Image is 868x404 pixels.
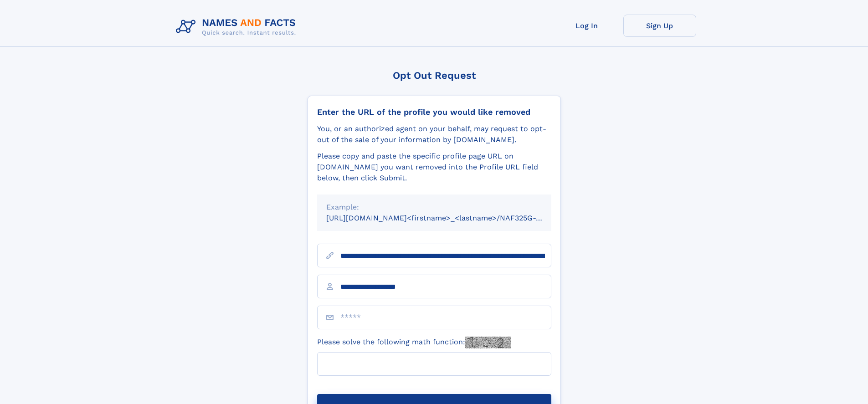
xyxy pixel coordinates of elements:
[172,15,303,39] img: Logo Names and Facts
[326,202,542,213] div: Example:
[623,15,696,37] a: Sign Up
[317,151,551,184] div: Please copy and paste the specific profile page URL on [DOMAIN_NAME] you want removed into the Pr...
[550,15,623,37] a: Log In
[317,107,551,117] div: Enter the URL of the profile you would like removed
[317,123,551,145] div: You, or an authorized agent on your behalf, may request to opt-out of the sale of your informatio...
[326,214,569,222] small: [URL][DOMAIN_NAME]<firstname>_<lastname>/NAF325G-xxxxxxxx
[308,70,561,81] div: Opt Out Request
[317,337,511,348] label: Please solve the following math function:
